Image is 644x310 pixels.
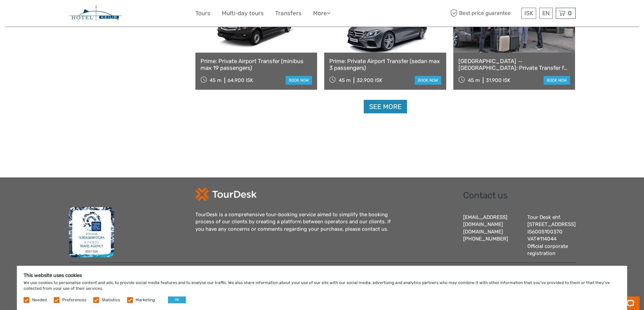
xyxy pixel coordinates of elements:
a: book now [286,76,312,85]
span: ISK [524,10,533,17]
a: Transfers [275,8,302,18]
h5: This website uses cookies [24,273,620,278]
a: Tours [195,8,210,18]
a: Multi-day tours [222,8,264,18]
span: 45 m [210,77,221,83]
a: book now [415,76,441,85]
label: Statistics [102,297,120,303]
p: Chat now [9,12,76,17]
img: td-logo-white.png [195,188,257,201]
div: [EMAIL_ADDRESS][DOMAIN_NAME] [PHONE_NUMBER] [463,214,521,257]
div: TourDesk is a comprehensive tour-booking service aimed to simplify the booking process of our cli... [195,211,398,233]
div: Tour Desk ehf. [STREET_ADDRESS] IS6005100370 VAT#114044 [527,214,576,257]
a: More [313,8,331,18]
a: Prime: Private Airport Transfer (minibus max 19 passengers) [200,58,312,72]
label: Preferences [62,297,86,303]
label: Needed [32,297,47,303]
a: [GEOGRAPHIC_DATA] ↔ [GEOGRAPHIC_DATA]: Private Transfer for up to 7 Passengers [458,58,570,72]
div: 64.900 ISK [228,77,253,83]
span: 45 m [339,77,351,83]
button: OK [168,297,186,303]
span: 0 [567,10,573,17]
div: EN [539,8,553,19]
a: book now [544,76,570,85]
div: 32.900 ISK [357,77,382,83]
a: See more [364,100,407,114]
a: Prime: Private Airport Transfer (sedan max 3 passengers) [329,58,441,72]
label: Marketing [136,297,155,303]
img: 429-b3bedb24-6ffe-4e67-8564-77676510dc9c_logo_small.jpg [69,5,122,22]
h2: Contact us [463,190,576,201]
div: 31.900 ISK [486,77,510,83]
a: Official corporate registration [527,243,568,256]
span: 45 m [468,77,480,83]
button: Open LiveChat chat widget [78,10,86,19]
img: fms.png [69,207,115,257]
div: We use cookies to personalise content and ads, to provide social media features and to analyse ou... [17,266,627,310]
a: [DOMAIN_NAME] [463,229,503,235]
span: Best price guarantee [449,8,520,19]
